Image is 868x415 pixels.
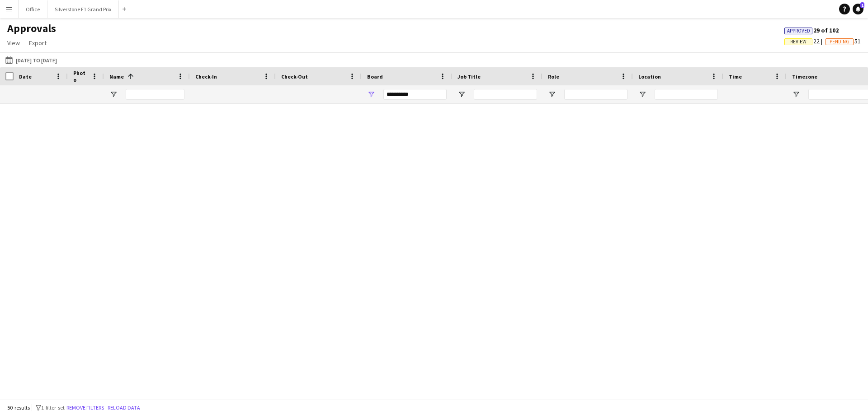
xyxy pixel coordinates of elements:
[7,39,20,47] span: View
[458,73,481,80] span: Job Title
[638,90,646,98] button: Open Filter Menu
[853,4,863,14] a: 1
[106,403,142,413] button: Reload data
[787,28,810,34] span: Approved
[109,73,124,80] span: Name
[126,89,184,100] input: Name Filter Input
[548,73,559,80] span: Role
[655,89,718,100] input: Location Filter Input
[19,73,32,80] span: Date
[638,73,661,80] span: Location
[784,26,839,34] span: 29 of 102
[73,70,88,83] span: Photo
[790,39,807,45] span: Review
[474,89,537,100] input: Job Title Filter Input
[784,37,826,45] span: 22
[29,39,47,47] span: Export
[281,73,308,80] span: Check-Out
[729,73,742,80] span: Time
[458,90,466,98] button: Open Filter Menu
[860,2,864,8] span: 1
[19,0,47,18] button: Office
[41,404,65,411] span: 1 filter set
[367,90,375,98] button: Open Filter Menu
[792,90,800,98] button: Open Filter Menu
[830,39,849,45] span: Pending
[47,0,119,18] button: Silverstone F1 Grand Prix
[109,90,118,98] button: Open Filter Menu
[4,55,59,65] button: [DATE] to [DATE]
[25,37,50,49] a: Export
[367,73,383,80] span: Board
[548,90,556,98] button: Open Filter Menu
[792,73,817,80] span: Timezone
[564,89,627,100] input: Role Filter Input
[4,37,24,49] a: View
[195,73,217,80] span: Check-In
[65,403,106,413] button: Remove filters
[826,37,861,45] span: 51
